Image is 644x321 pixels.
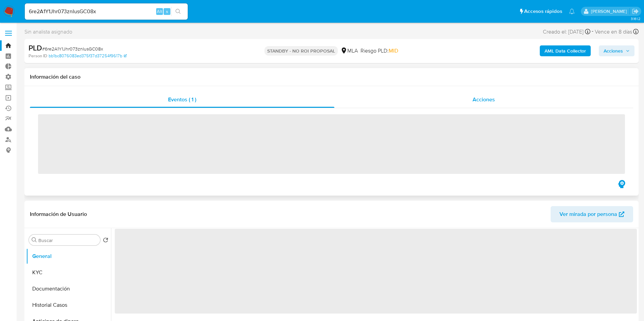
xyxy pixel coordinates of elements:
[30,211,87,218] h1: Información de Usuario
[25,7,188,16] input: Buscar usuario o caso...
[29,53,47,59] b: Person ID
[26,264,111,281] button: KYC
[171,7,185,16] button: search-icon
[543,27,590,36] div: Creado el: [DATE]
[24,28,72,36] span: Sin analista asignado
[599,45,634,56] button: Acciones
[30,74,633,80] h1: Información del caso
[38,114,625,174] span: ‌
[26,281,111,297] button: Documentación
[341,47,358,55] div: MLA
[38,237,97,243] input: Buscar
[42,45,103,52] span: # 6re2A1Y1Jhr073znIusGC08x
[361,47,398,55] span: Riesgo PLD:
[49,53,127,59] a: bb1bc8076083ed375f37d37254f9617b
[540,45,591,56] button: AML Data Collector
[592,27,593,36] span: -
[157,8,162,15] span: Alt
[524,8,562,15] span: Accesos rápidos
[595,28,632,36] span: Vence en 8 días
[545,45,586,56] b: AML Data Collector
[473,96,495,103] span: Acciones
[559,206,617,222] span: Ver mirada por persona
[591,8,629,15] p: gustavo.deseta@mercadolibre.com
[632,8,639,15] a: Salir
[26,297,111,313] button: Historial Casos
[264,46,338,56] p: STANDBY - NO ROI PROPOSAL
[166,8,168,15] span: s
[32,237,37,243] button: Buscar
[29,42,42,53] b: PLD
[103,237,108,245] button: Volver al orden por defecto
[389,47,398,55] span: MID
[604,45,623,56] span: Acciones
[551,206,633,222] button: Ver mirada por persona
[168,96,196,103] span: Eventos ( 1 )
[569,8,575,14] a: Notificaciones
[115,229,637,314] span: ‌
[26,248,111,264] button: General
